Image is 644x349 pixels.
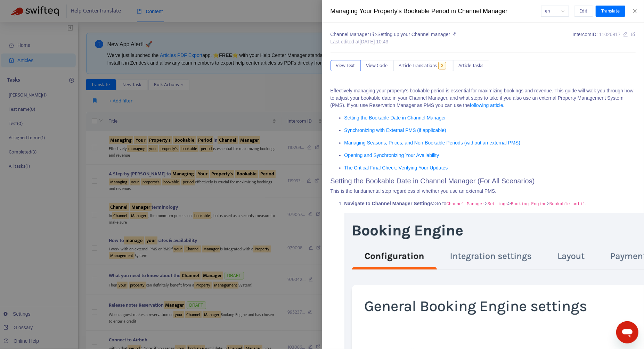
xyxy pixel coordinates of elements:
[438,62,446,69] span: 3
[599,32,621,37] span: 11026917
[331,60,361,71] button: View Text
[511,202,547,207] code: Booking Engine
[344,201,435,206] b: Navigate to Channel Manager Settings:
[574,6,593,17] button: Edit
[331,38,456,45] div: Last edited at [DATE] 10:43
[470,102,503,108] a: following article
[573,31,636,45] div: Intercom ID:
[447,202,485,207] code: Channel Manager
[344,115,446,121] a: Setting the Bookable Date in Channel Manager
[331,32,377,37] span: Channel Manager >
[549,202,585,207] code: Bookable until
[344,152,439,158] a: Opening and Synchronizing Your Availability
[399,62,437,69] span: Article Translations
[616,321,638,343] iframe: Button to launch messaging window
[331,87,636,109] p: Effectively managing your property's bookable period is essential for maximizing bookings and rev...
[596,6,625,17] button: Translate
[488,202,508,207] code: Settings
[459,62,484,69] span: Article Tasks
[336,62,355,69] span: View Text
[344,165,448,171] a: The Critical Final Check: Verifying Your Updates
[453,60,489,71] button: Article Tasks
[630,8,640,15] button: Close
[331,7,541,16] div: Managing Your Property's Bookable Period in Channel Manager
[331,188,636,195] p: This is the fundamental step regardless of whether you use an external PMS.
[393,60,453,71] button: Article Translations3
[545,6,565,16] span: en
[361,60,393,71] button: View Code
[331,177,636,185] h2: Setting the Bookable Date in Channel Manager (For All Scenarios)
[580,7,588,15] span: Edit
[344,200,636,207] p: Go to > > > .
[366,62,388,69] span: View Code
[377,32,456,37] span: Setting up your Channel manager
[344,140,521,146] a: Managing Seasons, Prices, and Non-Bookable Periods (without an external PMS)
[632,8,638,14] span: close
[344,127,446,133] a: Synchronizing with External PMS (if applicable)
[601,7,620,15] span: Translate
